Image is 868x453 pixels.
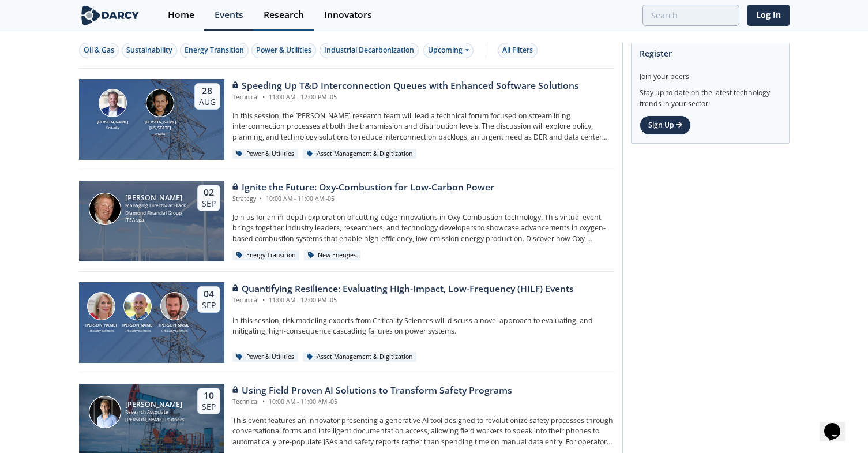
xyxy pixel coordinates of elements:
div: Technical 11:00 AM - 12:00 PM -05 [232,93,579,102]
div: Criticality Sciences [83,328,120,333]
span: • [261,296,267,304]
div: Oil & Gas [84,45,114,55]
button: Energy Transition [180,43,249,58]
div: Events [215,10,243,20]
img: Ross Dakin [160,292,189,320]
div: Technical 10:00 AM - 11:00 AM -05 [232,398,512,407]
div: Industrial Decarbonization [324,45,414,55]
div: Criticality Sciences [119,328,156,333]
span: • [261,398,267,406]
div: Register [640,43,781,63]
span: • [261,93,267,101]
p: In this session, risk modeling experts from Criticality Sciences will discuss a novel approach to... [232,316,614,337]
button: All Filters [498,43,538,58]
div: Power & Utilities [232,149,299,159]
div: [PERSON_NAME] [125,400,184,409]
div: 28 [199,85,216,97]
div: Strategy 10:00 AM - 11:00 AM -05 [232,194,494,204]
div: Asset Management & Digitization [303,149,417,159]
button: Sustainability [122,43,177,58]
div: Join your peers [640,63,781,82]
img: Brian Fitzsimons [99,89,127,117]
img: Patrick Imeson [89,193,121,225]
a: Patrick Imeson [PERSON_NAME] Managing Director at Black Diamond Financial Group ITEA spa 02 Sep I... [79,181,614,261]
div: [PERSON_NAME] [95,119,130,126]
a: Sign Up [640,115,691,135]
div: [PERSON_NAME] [83,323,120,329]
div: Aug [199,97,216,107]
div: [PERSON_NAME] [125,194,187,202]
div: ITEA spa [125,216,187,224]
div: 02 [202,187,216,199]
div: 04 [202,289,216,300]
div: Power & Utilities [256,45,311,55]
button: Industrial Decarbonization [320,43,419,58]
div: All Filters [502,45,533,55]
div: Asset Management & Digitization [303,352,417,362]
div: New Energies [304,250,361,261]
div: Sep [202,199,216,209]
div: [PERSON_NAME] [119,323,156,329]
div: Criticality Sciences [156,328,193,333]
div: GridUnity [95,125,130,130]
div: Research Associate [125,409,184,416]
div: Innovators [324,10,372,20]
img: logo-wide.svg [79,5,142,25]
p: Join us for an in-depth exploration of cutting-edge innovations in Oxy-Combustion technology. Thi... [232,212,614,244]
p: In this session, the [PERSON_NAME] research team will lead a technical forum focused on streamlin... [232,111,614,143]
div: Managing Director at Black Diamond Financial Group [125,202,187,216]
button: Power & Utilities [251,43,316,58]
span: • [258,194,264,203]
a: Susan Ginsburg [PERSON_NAME] Criticality Sciences Ben Ruddell [PERSON_NAME] Criticality Sciences ... [79,282,614,363]
div: Using Field Proven AI Solutions to Transform Safety Programs [232,384,512,398]
div: Energy Transition [185,45,244,55]
div: [PERSON_NAME][US_STATE] [142,119,178,132]
div: Quantifying Resilience: Evaluating High-Impact, Low-Frequency (HILF) Events [232,282,574,296]
div: [PERSON_NAME] [156,323,193,329]
img: Luigi Montana [146,89,174,117]
img: Ben Ruddell [123,292,152,320]
div: Upcoming [423,43,474,58]
input: Advanced Search [642,5,739,26]
div: Sustainability [126,45,172,55]
img: Juan Mayol [89,396,121,428]
div: Home [168,10,194,20]
p: This event features an innovator presenting a generative AI tool designed to revolutionize safety... [232,415,614,447]
div: Ignite the Future: Oxy-Combustion for Low-Carbon Power [232,181,494,194]
div: Power & Utilities [232,352,299,362]
div: [PERSON_NAME] Partners [125,416,184,424]
img: Susan Ginsburg [87,292,115,320]
button: Oil & Gas [79,43,119,58]
iframe: chat widget [820,407,856,441]
div: 10 [202,390,216,402]
a: Log In [747,5,790,26]
div: Energy Transition [232,250,300,261]
div: Sep [202,402,216,412]
a: Brian Fitzsimons [PERSON_NAME] GridUnity Luigi Montana [PERSON_NAME][US_STATE] envelio 28 Aug Spe... [79,79,614,160]
div: Sep [202,300,216,310]
div: Research [264,10,304,20]
div: Stay up to date on the latest technology trends in your sector. [640,82,781,109]
div: envelio [142,132,178,136]
div: Speeding Up T&D Interconnection Queues with Enhanced Software Solutions [232,79,579,93]
div: Technical 11:00 AM - 12:00 PM -05 [232,296,574,305]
